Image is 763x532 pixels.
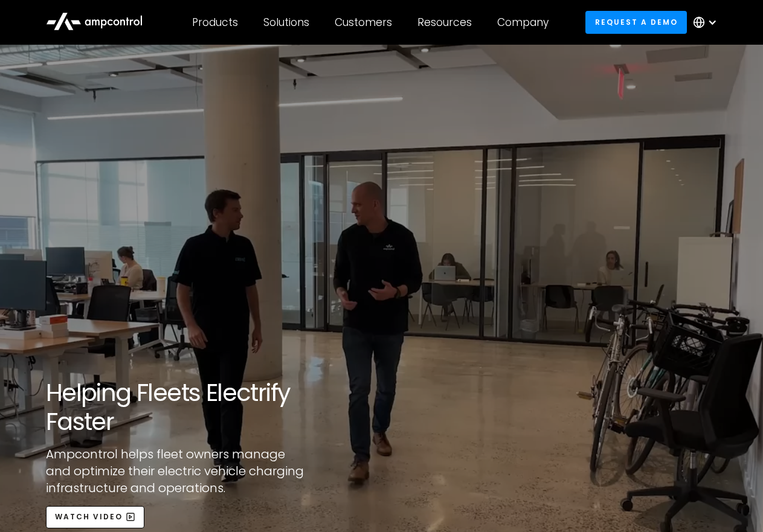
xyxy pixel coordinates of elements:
[263,16,309,29] div: Solutions
[585,11,687,33] a: Request a demo
[417,16,472,29] div: Resources
[497,16,549,29] div: Company
[192,16,238,29] div: Products
[335,16,392,29] div: Customers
